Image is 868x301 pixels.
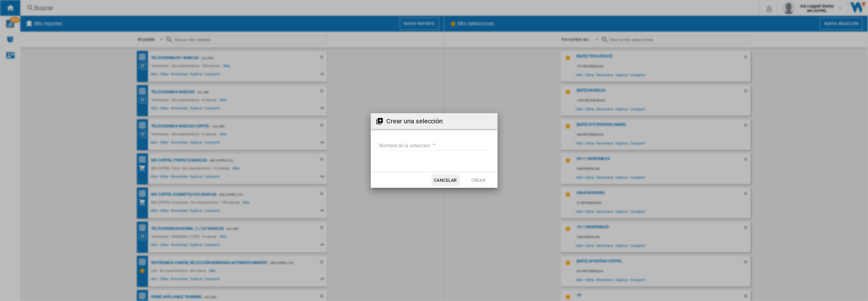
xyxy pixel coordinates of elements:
[387,117,443,126] h2: Crear una selección
[371,113,498,188] md-dialog: Crear una ...
[465,175,492,186] button: Crear
[485,117,492,125] md-icon: Close dialog
[432,175,460,186] button: Cancelar
[482,115,495,127] button: Close dialog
